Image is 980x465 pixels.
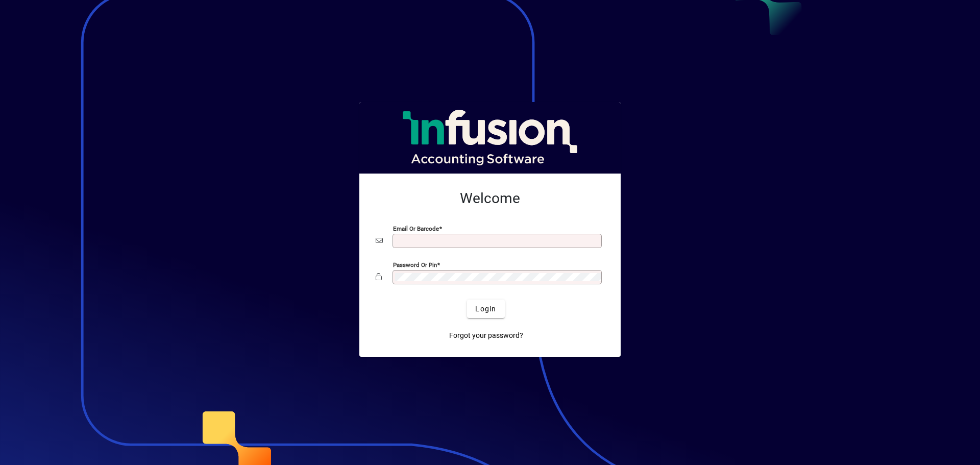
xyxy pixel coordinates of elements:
[393,261,437,268] mat-label: Password or Pin
[376,190,604,207] h2: Welcome
[467,300,504,318] button: Login
[393,225,439,232] mat-label: Email or Barcode
[445,326,527,345] a: Forgot your password?
[475,304,496,314] span: Login
[449,330,523,341] span: Forgot your password?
